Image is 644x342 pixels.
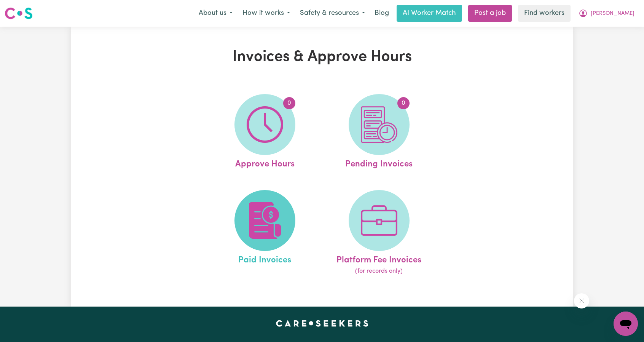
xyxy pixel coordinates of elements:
span: (for records only) [355,267,403,276]
a: Approve Hours [210,94,320,171]
span: Pending Invoices [345,155,413,171]
iframe: Close message [574,293,589,308]
a: Paid Invoices [210,190,320,276]
span: Paid Invoices [238,251,291,267]
a: Blog [370,5,394,22]
h1: Invoices & Approve Hours [159,48,485,66]
a: Careseekers home page [276,320,368,326]
a: Careseekers logo [5,5,33,22]
img: Careseekers logo [5,6,33,20]
a: Post a job [468,5,512,22]
a: Pending Invoices [324,94,434,171]
a: AI Worker Match [397,5,462,22]
span: Need any help? [5,5,46,11]
a: Platform Fee Invoices(for records only) [324,190,434,276]
a: Find workers [518,5,571,22]
span: Platform Fee Invoices [336,251,421,267]
iframe: Button to launch messaging window [614,312,638,336]
button: How it works [238,5,295,21]
span: Approve Hours [235,155,295,171]
span: 0 [283,97,295,109]
button: My Account [574,5,639,21]
span: 0 [397,97,410,109]
button: Safety & resources [295,5,370,21]
span: [PERSON_NAME] [591,10,634,18]
button: About us [194,5,238,21]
